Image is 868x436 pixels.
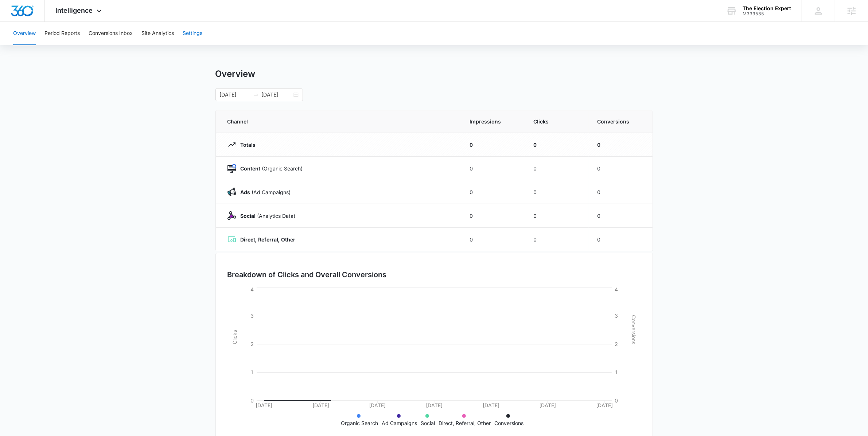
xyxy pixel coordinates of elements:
[262,91,292,99] input: End date
[13,22,36,45] button: Overview
[426,402,443,408] tspan: [DATE]
[482,402,499,408] tspan: [DATE]
[369,402,386,408] tspan: [DATE]
[470,118,516,125] span: Impressions
[525,204,589,228] td: 0
[241,189,250,195] strong: Ads
[615,397,618,404] tspan: 0
[236,141,256,149] p: Totals
[589,228,653,251] td: 0
[227,211,236,220] img: Social
[227,164,236,173] img: Content
[615,341,618,347] tspan: 2
[525,157,589,180] td: 0
[56,7,93,14] span: Intelligence
[525,133,589,157] td: 0
[236,188,291,196] p: (Ad Campaigns)
[494,419,523,427] p: Conversions
[231,330,237,344] tspan: Clicks
[341,419,378,427] p: Organic Search
[250,286,254,292] tspan: 4
[215,68,256,79] h1: Overview
[631,315,637,344] tspan: Conversions
[241,165,261,172] strong: Content
[241,213,256,219] strong: Social
[253,92,259,98] span: to
[615,286,618,292] tspan: 4
[534,118,580,125] span: Clicks
[256,402,272,408] tspan: [DATE]
[589,204,653,228] td: 0
[615,313,618,319] tspan: 3
[439,419,491,427] p: Direct, Referral, Other
[598,118,641,125] span: Conversions
[141,22,174,45] button: Site Analytics
[539,402,556,408] tspan: [DATE]
[250,313,254,319] tspan: 3
[743,11,791,16] div: account id
[615,369,618,375] tspan: 1
[525,228,589,251] td: 0
[250,369,254,375] tspan: 1
[461,204,525,228] td: 0
[421,419,435,427] p: Social
[236,165,303,172] p: (Organic Search)
[596,402,613,408] tspan: [DATE]
[525,180,589,204] td: 0
[183,22,202,45] button: Settings
[250,397,254,404] tspan: 0
[589,133,653,157] td: 0
[220,91,250,99] input: Start date
[227,118,452,125] span: Channel
[461,180,525,204] td: 0
[382,419,417,427] p: Ad Campaigns
[241,236,296,243] strong: Direct, Referral, Other
[44,22,80,45] button: Period Reports
[589,157,653,180] td: 0
[461,228,525,251] td: 0
[743,5,791,11] div: account name
[461,157,525,180] td: 0
[227,188,236,196] img: Ads
[236,212,296,220] p: (Analytics Data)
[89,22,133,45] button: Conversions Inbox
[250,341,254,347] tspan: 2
[312,402,329,408] tspan: [DATE]
[461,133,525,157] td: 0
[227,269,387,280] h3: Breakdown of Clicks and Overall Conversions
[589,180,653,204] td: 0
[253,92,259,98] span: swap-right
